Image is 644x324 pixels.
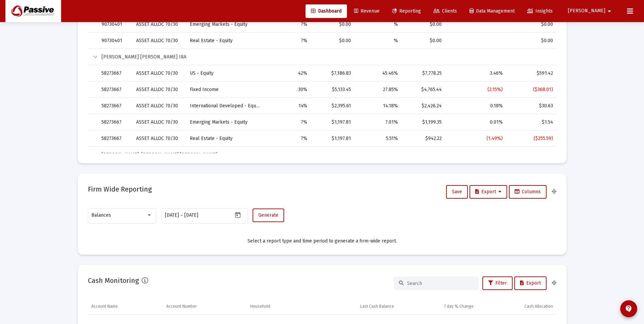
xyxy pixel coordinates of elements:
input: Search [407,281,474,286]
td: ASSET ALLOC 70/30 [133,16,186,33]
td: Column Last Cash Balance [309,298,398,314]
div: Last Cash Balance [360,304,394,309]
td: ASSET ALLOC 70/30 [133,33,186,49]
td: Column Household [247,298,309,314]
div: 7% [267,135,307,142]
a: Insights [522,4,558,18]
td: Column Account Name [88,298,163,314]
td: Fixed Income [186,82,264,98]
td: Real Estate - Equity [186,130,264,147]
div: ($368.01) [510,86,553,93]
div: Cash Allocation [525,304,553,309]
div: 14% [267,103,307,109]
mat-icon: contact_support [625,305,633,313]
div: $0.00 [405,21,442,28]
span: Export [520,280,541,286]
span: Dashboard [311,8,342,14]
button: Export [514,276,547,290]
span: Revenue [354,8,380,14]
button: Generate [253,209,284,222]
div: $2,395.61 [314,103,351,109]
td: ASSET ALLOC 70/30 [133,82,186,98]
h2: Cash Monitoring [88,275,139,286]
td: Emerging Markets - Equity [186,16,264,33]
td: 90730401 [98,16,133,33]
div: $7,778.25 [405,70,442,77]
div: $0.00 [510,37,553,44]
button: Save [446,185,468,199]
td: 90730401 [98,33,133,49]
div: 27.85% [358,86,398,93]
div: Select a report type and time period to generate a firm-wide report. [88,238,556,245]
span: Export [475,189,501,195]
div: $1,197.81 [314,119,351,126]
div: $591.42 [510,70,553,77]
span: Balances [91,212,111,218]
span: Clients [434,8,457,14]
div: $942.22 [405,135,442,142]
div: 3.46% [448,70,502,77]
div: 7% [267,21,307,28]
input: End date [184,213,217,218]
img: Dashboard [11,4,56,18]
div: $4,765.44 [405,86,442,93]
div: 14.18% [358,103,398,109]
div: [PERSON_NAME] [PERSON_NAME] IRA [102,54,553,60]
div: % [358,37,398,44]
span: Generate [258,212,278,218]
span: Data Management [470,8,515,14]
a: Reporting [387,4,426,18]
td: Collapse [88,49,98,65]
td: Real Estate - Equity [186,33,264,49]
td: ASSET ALLOC 70/30 [133,130,186,147]
div: 42% [267,70,307,77]
td: ASSET ALLOC 70/30 [133,98,186,114]
div: $1,197.81 [314,135,351,142]
span: [PERSON_NAME] [568,8,605,14]
td: ASSET ALLOC 70/30 [133,114,186,130]
button: Columns [509,185,547,199]
h2: Firm Wide Reporting [88,184,152,195]
div: $0.00 [314,21,351,28]
td: International Developed - Equity [186,98,264,114]
a: Revenue [349,4,385,18]
div: (2.15%) [448,86,502,93]
div: $30.63 [510,103,553,109]
div: (1.49%) [448,135,502,142]
td: 58273667 [98,65,133,82]
div: $1.54 [510,119,553,126]
span: Filter [488,280,507,286]
input: Start date [165,213,179,218]
div: Account Number [166,304,197,309]
div: 0.01% [448,119,502,126]
div: 45.46% [358,70,398,77]
div: $7,186.83 [314,70,351,77]
div: 5.51% [358,135,398,142]
span: Insights [527,8,553,14]
div: $1,199.35 [405,119,442,126]
td: 58273667 [98,114,133,130]
div: $5,133.45 [314,86,351,93]
td: Column 7 day % Change [398,298,477,314]
td: Emerging Markets - Equity [186,114,264,130]
div: $0.00 [405,37,442,44]
div: $0.00 [314,37,351,44]
button: Open calendar [233,210,243,220]
div: 30% [267,86,307,93]
td: 58273667 [98,82,133,98]
a: Clients [428,4,462,18]
div: 7% [267,119,307,126]
span: Columns [515,189,541,195]
td: Column Cash Allocation [477,298,556,314]
td: Collapse [88,147,98,163]
a: Dashboard [306,4,347,18]
div: $2,426.24 [405,103,442,109]
div: 7 day % Change [444,304,474,309]
td: 58273667 [98,98,133,114]
td: Column Account Number [163,298,247,314]
td: US - Equity [186,65,264,82]
button: Export [470,185,507,199]
span: – [180,213,183,218]
div: Household [250,304,270,309]
span: Reporting [392,8,421,14]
